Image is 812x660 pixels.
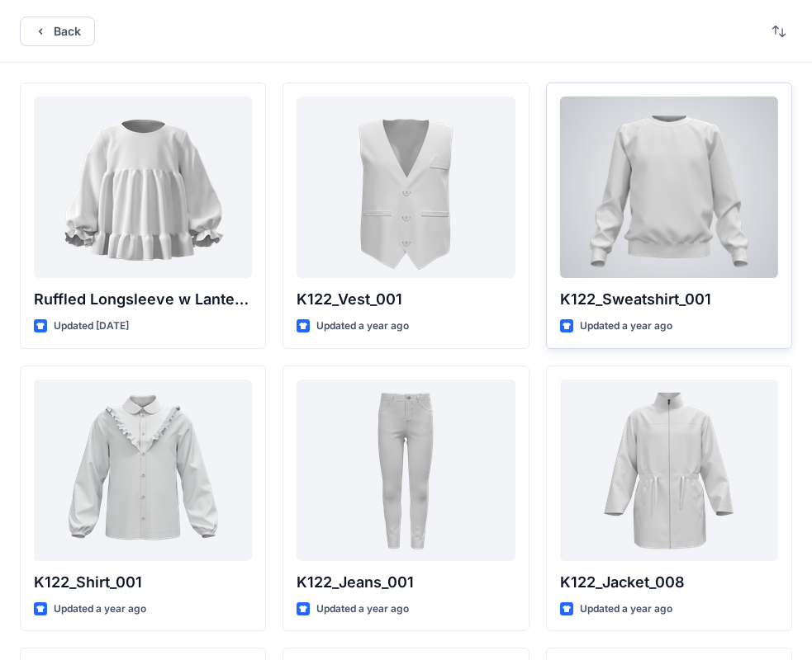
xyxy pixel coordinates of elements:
a: K122_Sweatshirt_001 [560,97,778,278]
a: K122_Vest_001 [297,97,515,278]
p: K122_Jacket_008 [560,571,778,594]
button: Back [20,16,95,46]
p: Updated a year ago [580,601,672,618]
p: Updated a year ago [316,318,409,335]
p: Updated a year ago [580,318,672,335]
p: K122_Sweatshirt_001 [560,288,778,311]
a: K122_Shirt_001 [34,379,252,561]
a: K122_Jacket_008 [560,379,778,561]
p: K122_Jeans_001 [297,571,515,594]
a: K122_Jeans_001 [297,379,515,561]
a: Ruffled Longsleeve w Lantern Sleeve [34,97,252,278]
p: Ruffled Longsleeve w Lantern Sleeve [34,288,252,311]
p: K122_Vest_001 [297,288,515,311]
p: Updated [DATE] [54,318,129,335]
p: Updated a year ago [54,601,146,618]
p: Updated a year ago [316,601,409,618]
p: K122_Shirt_001 [34,571,252,594]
